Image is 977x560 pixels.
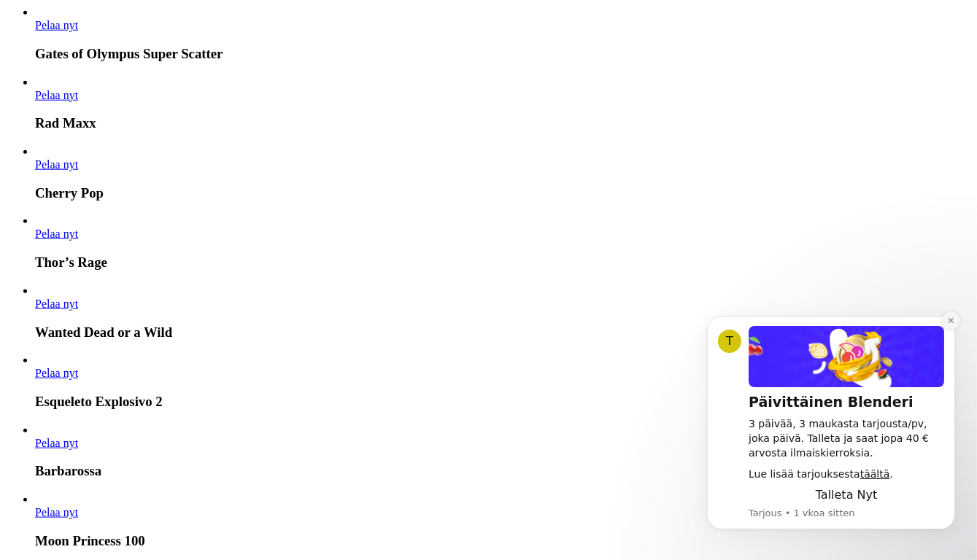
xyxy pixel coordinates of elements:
span: Pelaa nyt [35,158,78,171]
span: Pelaa nyt [35,19,78,31]
iframe: Intercom notifications viesti [685,292,977,553]
a: Barbarossa [35,437,78,449]
span: Pelaa nyt [35,297,78,310]
span: Pelaa nyt [35,367,78,379]
span: Pelaa nyt [35,506,78,518]
span: Pelaa nyt [35,89,78,101]
span: Pelaa nyt [35,437,78,449]
a: Moon Princess 100 [35,506,78,518]
a: Wanted Dead or a Wild [35,297,78,310]
a: Esqueleto Explosivo 2 [35,367,78,379]
span: Pelaa nyt [35,227,78,240]
a: Gates of Olympus Super Scatter [35,19,78,31]
a: Cherry Pop [35,158,78,171]
a: Thor’s Rage [35,227,78,240]
a: Rad Maxx [35,89,78,101]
